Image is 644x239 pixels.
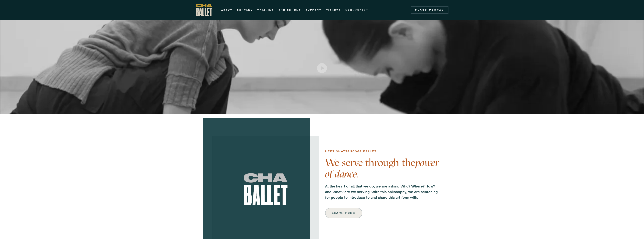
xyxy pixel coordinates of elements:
h4: We serve through the [325,157,441,180]
a: SUPPORT [306,8,322,12]
div: Class Portal [413,8,446,11]
a: GYROTONIC® [345,8,368,12]
a: TICKETS [326,8,341,12]
a: Learn more [325,208,362,218]
a: ENRICHMENT [278,8,301,12]
a: Class Portal [411,6,448,14]
div: Meet chattanooga ballet [325,149,377,154]
strong: GYROTONIC [345,9,366,11]
a: COMPANY [237,8,253,12]
strong: At the heart of all that we do, we are asking Who? Where? How? and What? are we serving. With thi... [325,184,438,200]
a: home [196,4,212,16]
a: ABOUT [221,8,232,12]
sup: ® [366,8,368,10]
em: power of dance. [325,156,439,180]
a: TRAINING [257,8,274,12]
div: Learn more [332,211,355,215]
